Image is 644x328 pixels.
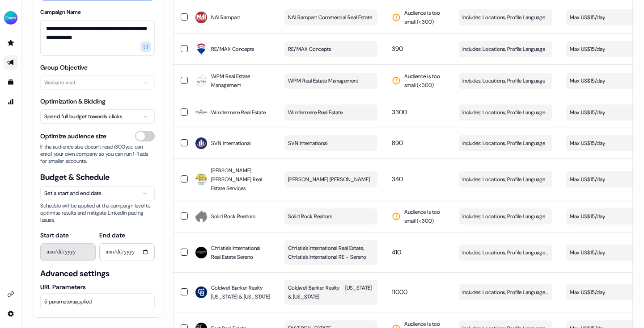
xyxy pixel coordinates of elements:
[211,13,240,22] span: NAI Rampart
[284,240,377,265] button: Christie's International Real Estate, Christie's International RE - Sereno
[459,73,552,89] button: Includes: Locations, Profile Language
[288,283,372,301] span: Coldwell Banker Realty - [US_STATE] & [US_STATE]
[4,55,18,70] a: Go to outbound experience
[462,248,548,257] span: Includes: Locations, Profile Language, Job Functions / Excludes: Job Levels
[392,288,407,296] span: 11000
[288,76,358,85] span: WPM Real Estate Management
[462,108,548,117] span: Includes: Locations, Profile Language, Job Functions / Excludes: Job Levels
[284,41,377,57] button: RE/MAX Concepts
[462,175,545,184] span: Includes: Locations, Profile Language
[392,139,403,147] span: 890
[288,244,372,262] span: Christie's International Real Estate, Christie's International RE - Sereno
[40,202,155,224] span: Schedule will be applied at the campaign level to optimise results and mitigate LinkedIn pacing i...
[459,284,552,300] button: Includes: Locations, Profile Language, Job Functions / Excludes: Job Levels
[459,171,552,187] button: Includes: Locations, Profile Language
[135,131,155,141] button: Optimize audience size
[462,76,545,85] span: Includes: Locations, Profile Language
[288,175,370,184] span: [PERSON_NAME] [PERSON_NAME]
[392,248,401,256] span: 410
[284,9,377,25] button: NAI Rampart Commercial Real Estate
[4,287,18,301] a: Go to integrations
[404,8,445,26] span: Audience is too small (< 300 )
[288,45,331,54] span: RE/MAX Concepts
[40,8,81,16] label: Campaign Name
[462,45,545,54] span: Includes: Locations, Profile Language
[40,282,155,291] label: URL Parameters
[459,41,552,57] button: Includes: Locations, Profile Language
[462,139,545,148] span: Includes: Locations, Profile Language
[211,166,270,193] span: [PERSON_NAME] [PERSON_NAME] Real Estate Services
[211,45,254,54] span: RE/MAX Concepts
[40,293,155,310] button: 5 parametersapplied
[392,108,407,116] span: 3300
[284,208,377,224] button: Solid Rock Realtors
[404,208,445,225] span: Audience is too small (< 300 )
[462,288,548,297] span: Includes: Locations, Profile Language, Job Functions / Excludes: Job Levels
[211,212,255,221] span: Solid Rock Realtors
[392,175,403,183] span: 340
[211,108,266,117] span: Windermere Real Estate
[392,45,403,53] span: 390
[288,108,343,117] span: Windermere Real Estate
[459,245,552,261] button: Includes: Locations, Profile Language, Job Functions / Excludes: Job Levels
[284,73,377,89] button: WPM Real Estate Management
[4,95,18,109] a: Go to attribution
[404,72,445,90] span: Audience is too small (< 300 )
[40,172,155,183] span: Budget & Schedule
[40,63,88,71] label: Group Objective
[40,268,155,279] span: Advanced settings
[459,135,552,151] button: Includes: Locations, Profile Language
[40,143,155,165] span: If the audience size doesn’t reach 300 you can enroll your own company so you can run 1-1 ads for...
[459,104,552,120] button: Includes: Locations, Profile Language, Job Functions / Excludes: Job Levels
[288,139,327,148] span: SVN International
[4,36,18,50] a: Go to prospects
[288,13,372,22] span: NAI Rampart Commercial Real Estate
[462,212,545,221] span: Includes: Locations, Profile Language
[462,13,545,22] span: Includes: Locations, Profile Language
[40,97,106,105] label: Optimization & Bidding
[284,280,377,305] button: Coldwell Banker Realty - [US_STATE] & [US_STATE]
[284,104,377,120] button: Windermere Real Estate
[211,72,270,90] span: WPM Real Estate Management
[288,212,332,221] span: Solid Rock Realtors
[4,307,18,321] a: Go to integrations
[211,283,270,301] span: Coldwell Banker Realty - [US_STATE] & [US_STATE]
[284,171,377,187] button: [PERSON_NAME] [PERSON_NAME]
[459,208,552,224] button: Includes: Locations, Profile Language
[211,139,250,148] span: SVN International
[211,244,270,262] span: Christie's International Real Estate Sereno
[40,132,106,141] span: Optimize audience size
[40,231,69,239] label: Start date
[4,75,18,89] a: Go to templates
[284,135,377,151] button: SVN International
[459,9,552,25] button: Includes: Locations, Profile Language
[44,297,92,306] span: 5 parameters applied
[99,231,125,239] label: End date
